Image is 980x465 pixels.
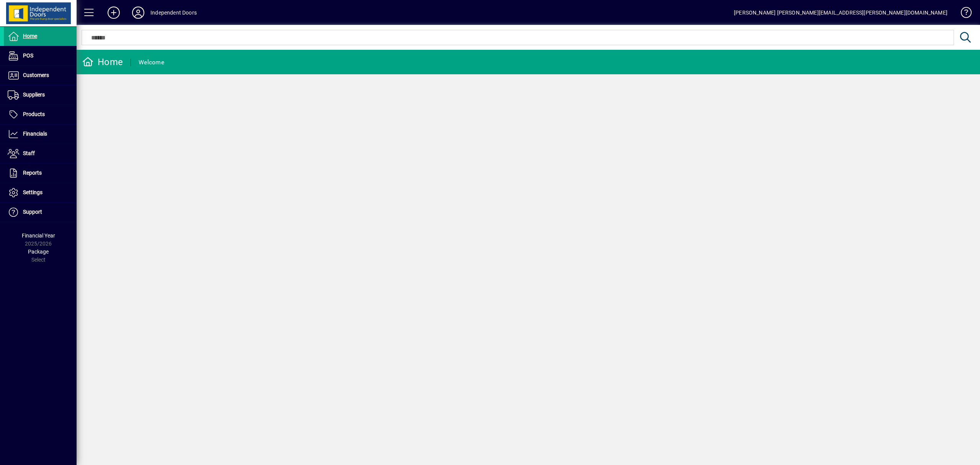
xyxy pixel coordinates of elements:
[734,7,947,19] div: [PERSON_NAME] [PERSON_NAME][EMAIL_ADDRESS][PERSON_NAME][DOMAIN_NAME]
[82,56,123,68] div: Home
[150,7,197,19] div: Independent Doors
[23,150,35,156] span: Staff
[4,164,77,183] a: Reports
[955,2,970,26] a: Knowledge Base
[23,170,42,176] span: Reports
[4,46,77,65] a: POS
[4,124,77,144] a: Financials
[23,111,45,117] span: Products
[126,6,150,20] button: Profile
[4,105,77,124] a: Products
[23,72,49,78] span: Customers
[4,183,77,202] a: Settings
[139,56,164,69] div: Welcome
[23,33,37,39] span: Home
[23,209,42,215] span: Support
[4,144,77,163] a: Staff
[23,189,42,195] span: Settings
[4,66,77,85] a: Customers
[23,131,47,137] span: Financials
[23,52,33,59] span: POS
[28,249,49,255] span: Package
[22,232,55,239] span: Financial Year
[4,85,77,105] a: Suppliers
[101,6,126,20] button: Add
[23,92,45,98] span: Suppliers
[4,203,77,222] a: Support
